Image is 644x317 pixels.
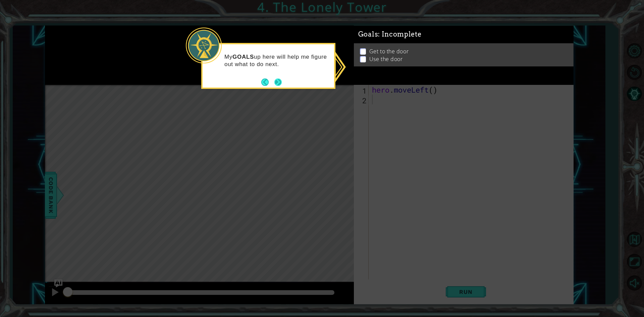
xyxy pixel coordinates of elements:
p: My up here will help me figure out what to do next. [224,53,329,68]
button: Next [274,78,282,86]
p: Get to the door [369,48,409,55]
p: Use the door [369,55,403,63]
span: : Incomplete [378,30,421,38]
span: Goals [358,30,422,39]
strong: GOALS [232,54,254,60]
button: Back [261,78,274,86]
